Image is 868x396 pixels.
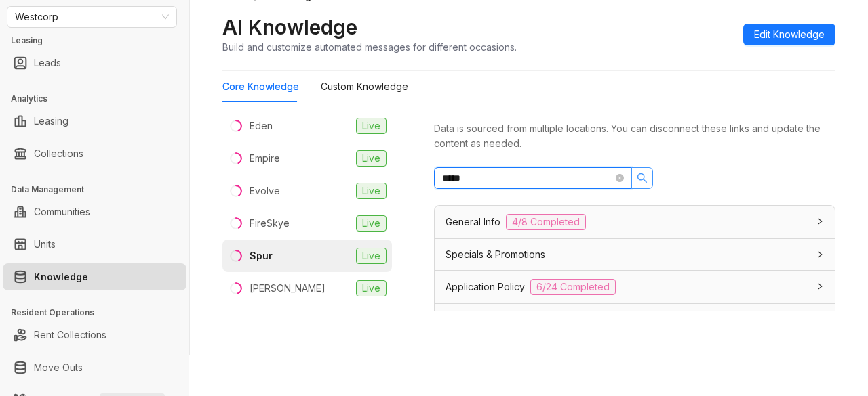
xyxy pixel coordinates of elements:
[11,93,189,105] h3: Analytics
[3,263,186,290] li: Knowledge
[34,140,83,167] a: Collections
[34,231,56,258] a: Units
[222,40,517,54] div: Build and customize automated messages for different occasions.
[3,108,186,135] li: Leasing
[15,7,169,27] span: Westcorp
[446,215,500,229] span: General Info
[222,14,357,40] h2: AI Knowledge
[816,217,824,225] span: collapsed
[34,49,61,76] a: Leads
[435,271,835,303] div: Application Policy6/24 Completed
[250,248,273,263] div: Spur
[356,215,387,232] span: Live
[34,263,88,290] a: Knowledge
[34,354,83,381] a: Move Outs
[11,35,189,47] h3: Leasing
[435,239,835,270] div: Specials & Promotions
[446,247,545,262] span: Specials & Promotions
[434,121,835,151] div: Data is sourced from multiple locations. You can disconnect these links and update the content as...
[356,118,387,134] span: Live
[321,79,408,94] div: Custom Knowledge
[250,281,325,296] div: [PERSON_NAME]
[222,79,299,94] div: Core Knowledge
[3,49,186,76] li: Leads
[3,198,186,225] li: Communities
[616,174,624,182] span: close-circle
[11,307,189,319] h3: Resident Operations
[446,280,525,294] span: Application Policy
[11,183,189,196] h3: Data Management
[3,231,186,258] li: Units
[506,214,586,230] span: 4/8 Completed
[3,354,186,381] li: Move Outs
[816,250,824,259] span: collapsed
[34,198,90,225] a: Communities
[356,280,387,296] span: Live
[250,151,280,166] div: Empire
[34,322,106,349] a: Rent Collections
[356,183,387,199] span: Live
[743,24,835,45] button: Edit Knowledge
[637,173,648,183] span: search
[250,118,273,133] div: Eden
[250,216,290,231] div: FireSkye
[435,206,835,238] div: General Info4/8 Completed
[435,304,835,336] div: Section 8 & VouchersComplete
[3,322,186,349] li: Rent Collections
[356,150,387,167] span: Live
[3,140,186,167] li: Collections
[530,279,616,295] span: 6/24 Completed
[34,108,68,135] a: Leasing
[250,183,280,198] div: Evolve
[754,27,825,42] span: Edit Knowledge
[816,282,824,290] span: collapsed
[356,248,387,264] span: Live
